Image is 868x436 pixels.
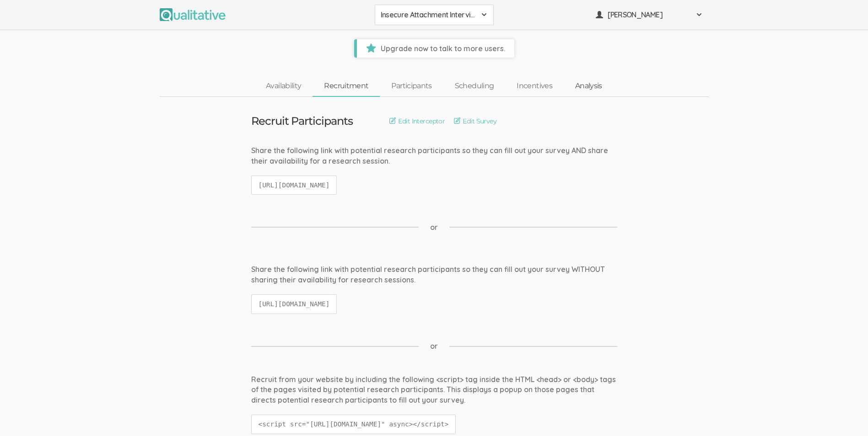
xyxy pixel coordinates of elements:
[454,116,496,126] a: Edit Survey
[822,392,868,436] iframe: Chat Widget
[160,8,226,21] img: Qualitative
[381,10,476,20] span: Insecure Attachment Interviews
[389,116,445,126] a: Edit Interceptor
[251,294,337,314] code: [URL][DOMAIN_NAME]
[251,374,617,406] div: Recruit from your website by including the following <script> tag inside the HTML <head> or <body...
[251,175,337,195] code: [URL][DOMAIN_NAME]
[430,222,438,233] span: or
[254,76,313,96] a: Availability
[313,76,380,96] a: Recruitment
[375,5,494,25] button: Insecure Attachment Interviews
[251,145,617,166] div: Share the following link with potential research participants so they can fill out your survey AN...
[380,76,443,96] a: Participants
[251,115,353,127] h3: Recruit Participants
[354,39,514,58] a: Upgrade now to talk to more users.
[590,5,709,25] button: [PERSON_NAME]
[357,39,514,58] span: Upgrade now to talk to more users.
[608,10,690,20] span: [PERSON_NAME]
[505,76,564,96] a: Incentives
[430,341,438,351] span: or
[443,76,506,96] a: Scheduling
[564,76,614,96] a: Analysis
[251,415,456,434] code: <script src="[URL][DOMAIN_NAME]" async></script>
[251,264,617,285] div: Share the following link with potential research participants so they can fill out your survey WI...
